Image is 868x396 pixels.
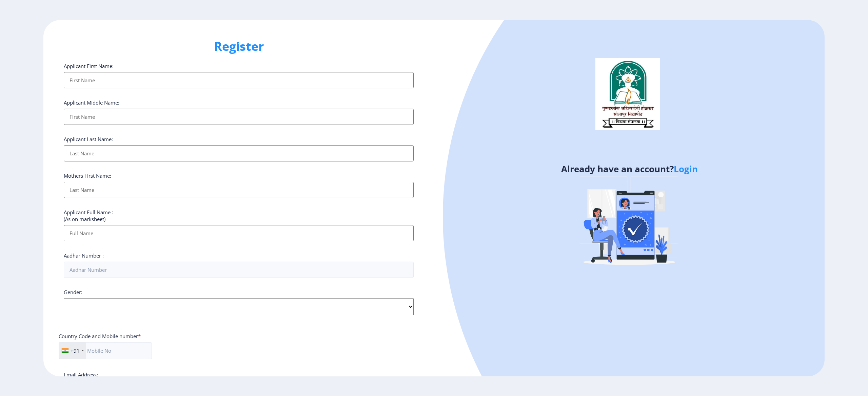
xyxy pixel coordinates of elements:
label: Email Address: [64,371,98,378]
a: Login [674,163,698,175]
input: First Name [64,109,414,125]
label: Applicant Middle Name: [64,99,119,106]
img: Verified-rafiki.svg [570,163,689,282]
label: Country Code and Mobile number [59,333,141,339]
input: Mobile No [59,342,152,359]
label: Mothers First Name: [64,172,111,179]
img: logo [595,58,660,130]
input: Last Name [64,182,414,198]
label: Applicant Last Name: [64,136,113,142]
div: +91 [71,347,80,354]
label: Applicant Full Name : (As on marksheet) [64,209,113,222]
input: Aadhar Number [64,262,414,278]
input: Last Name [64,145,414,161]
h1: Register [64,38,414,54]
label: Gender: [64,289,82,295]
h4: Already have an account? [439,163,820,174]
input: Full Name [64,225,414,241]
label: Aadhar Number : [64,252,104,259]
label: Applicant First Name: [64,63,114,69]
input: First Name [64,72,414,88]
div: India (भारत): +91 [59,343,86,359]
